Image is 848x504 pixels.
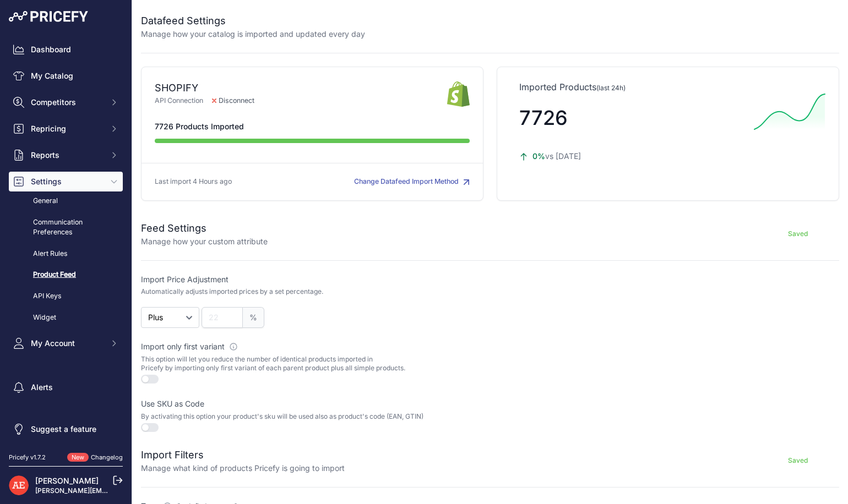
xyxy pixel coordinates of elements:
[9,119,123,139] button: Repricing
[155,96,447,106] p: API Connection
[31,338,103,349] span: My Account
[354,177,470,187] button: Change Datafeed Import Method
[31,97,103,108] span: Competitors
[9,308,123,327] a: Widget
[141,447,345,463] h2: Import Filters
[519,80,817,94] p: Imported Products
[9,66,123,86] a: My Catalog
[35,486,205,495] a: [PERSON_NAME][EMAIL_ADDRESS][DOMAIN_NAME]
[141,236,268,247] p: Manage how your custom attribute
[9,40,123,440] nav: Sidebar
[596,84,626,92] span: (last 24h)
[31,176,103,187] span: Settings
[35,476,99,485] a: [PERSON_NAME]
[155,80,447,96] div: SHOPIFY
[9,40,123,59] a: Dashboard
[141,341,487,352] label: Import only first variant
[91,453,123,461] a: Changelog
[141,13,365,29] h2: Datafeed Settings
[31,150,103,161] span: Reports
[9,244,123,264] a: Alert Rules
[9,419,123,439] a: Suggest a feature
[9,287,123,306] a: API Keys
[9,92,123,112] button: Competitors
[519,106,568,130] span: 7726
[9,213,123,242] a: Communication Preferences
[141,274,487,285] label: Import Price Adjustment
[9,11,88,22] img: Pricefy Logo
[9,145,123,165] button: Reports
[141,287,323,296] p: Automatically adjusts imported prices by a set percentage.
[757,225,839,243] button: Saved
[155,177,232,187] p: Last import 4 Hours ago
[202,307,243,328] input: 22
[31,123,103,134] span: Repricing
[67,453,89,462] span: New
[9,265,123,284] a: Product Feed
[532,151,545,161] span: 0%
[757,452,839,469] button: Saved
[155,121,244,132] span: 7726 Products Imported
[519,151,745,162] p: vs [DATE]
[141,355,487,372] p: This option will let you reduce the number of identical products imported in Pricefy by importing...
[9,191,123,211] a: General
[141,412,487,421] p: By activating this option your product's sku will be used also as product's code (EAN, GTIN)
[9,453,46,462] div: Pricefy v1.7.2
[141,221,268,236] h2: Feed Settings
[141,29,365,40] p: Manage how your catalog is imported and updated every day
[9,172,123,191] button: Settings
[141,463,345,474] p: Manage what kind of products Pricefy is going to import
[141,398,487,409] label: Use SKU as Code
[203,96,263,106] span: Disconnect
[9,377,123,397] a: Alerts
[9,333,123,353] button: My Account
[243,307,264,328] span: %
